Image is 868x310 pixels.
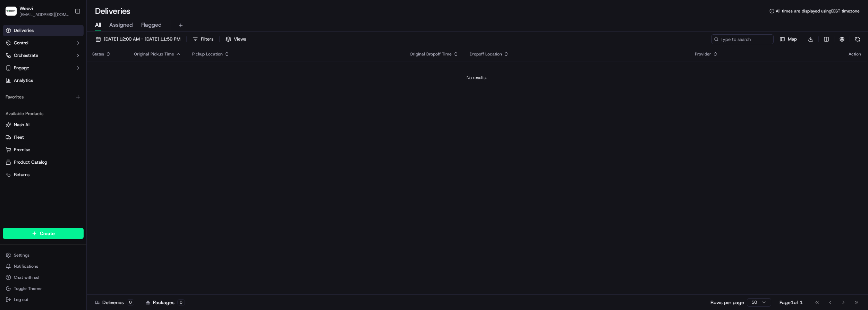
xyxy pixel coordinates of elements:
button: Orchestrate [3,50,84,61]
div: 0 [127,299,134,305]
span: Log out [14,297,28,302]
button: [EMAIL_ADDRESS][DOMAIN_NAME] [19,12,69,17]
button: [DATE] 12:00 AM - [DATE] 11:59 PM [92,34,184,44]
span: Map [788,36,797,42]
button: Control [3,37,84,49]
span: Filters [201,36,213,42]
span: Orchestrate [14,52,38,59]
h1: Deliveries [95,6,130,17]
button: Refresh [853,34,862,44]
span: Engage [14,65,29,71]
div: Action [849,51,861,57]
button: WeeviWeevi[EMAIL_ADDRESS][DOMAIN_NAME] [3,3,72,19]
span: Promise [14,147,30,153]
button: Map [776,34,800,44]
button: Engage [3,62,84,74]
a: Returns [6,172,81,178]
a: Product Catalog [6,159,81,165]
div: Deliveries [95,299,134,306]
p: Rows per page [710,299,744,306]
a: Deliveries [3,25,84,36]
a: Nash AI [6,122,81,128]
span: Original Dropoff Time [410,51,452,57]
span: Flagged [141,21,162,29]
button: Returns [3,169,84,180]
span: All [95,21,101,29]
div: No results. [90,75,864,80]
span: All times are displayed using EEST timezone [776,8,860,14]
button: Settings [3,250,84,260]
button: Promise [3,144,84,155]
span: Assigned [109,21,133,29]
input: Type to search [711,34,774,44]
span: Deliveries [14,27,34,34]
span: Control [14,40,28,46]
span: Notifications [14,264,38,269]
a: Analytics [3,75,84,86]
span: Toggle Theme [14,286,42,291]
span: Chat with us! [14,275,39,280]
button: Toggle Theme [3,284,84,293]
button: Product Catalog [3,157,84,168]
a: Fleet [6,134,81,140]
div: Favorites [3,92,84,103]
button: Weevi [19,5,33,12]
span: Views [234,36,246,42]
span: Nash AI [14,122,29,128]
button: Notifications [3,261,84,271]
span: [DATE] 12:00 AM - [DATE] 11:59 PM [104,36,180,42]
span: Dropoff Location [470,51,502,57]
span: Status [92,51,104,57]
span: Pickup Location [192,51,223,57]
div: 0 [177,299,185,305]
button: Filters [189,34,216,44]
span: Original Pickup Time [134,51,174,57]
span: Create [40,230,55,237]
span: Provider [695,51,711,57]
button: Nash AI [3,119,84,130]
button: Chat with us! [3,273,84,282]
span: Returns [14,172,29,178]
button: Views [222,34,249,44]
button: Fleet [3,132,84,143]
div: Available Products [3,108,84,119]
span: Analytics [14,77,33,84]
div: Page 1 of 1 [780,299,803,306]
span: Fleet [14,134,24,140]
div: Packages [146,299,185,306]
a: Promise [6,147,81,153]
span: Product Catalog [14,159,47,165]
span: Settings [14,252,29,258]
button: Create [3,228,84,239]
img: Weevi [6,7,17,16]
button: Log out [3,295,84,304]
